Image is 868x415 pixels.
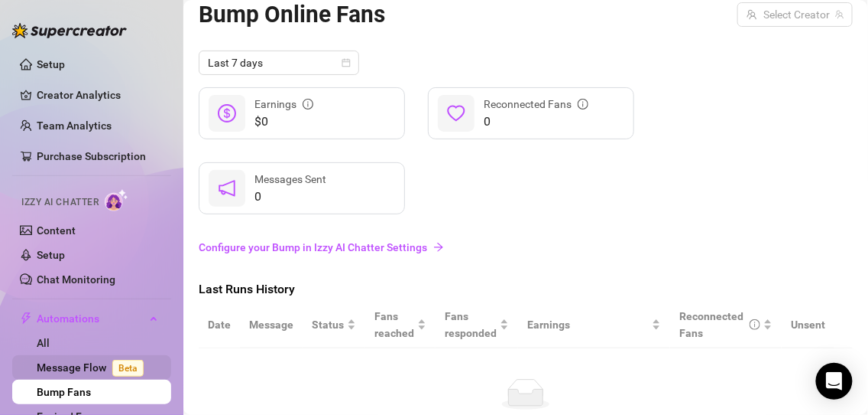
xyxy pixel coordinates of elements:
[37,361,150,374] a: Message FlowBeta
[37,58,65,70] a: Setup
[342,58,351,67] span: calendar
[20,312,32,325] span: thunderbolt
[254,113,313,131] span: $0
[578,99,588,109] span: info-circle
[816,363,853,400] div: Open Intercom Messenger
[199,233,853,262] a: Configure your Bump in Izzy AI Chatter Settingsarrow-right
[199,302,240,348] th: Date
[105,189,128,211] img: AI Chatter
[447,104,465,123] span: heart
[240,302,303,348] th: Message
[835,10,844,19] span: team
[436,302,518,348] th: Fans responded
[254,188,326,206] span: 0
[218,104,236,123] span: dollar
[37,273,115,286] a: Chat Monitoring
[527,316,649,333] span: Earnings
[433,242,444,253] span: arrow-right
[12,23,127,38] img: logo-BBDzfeDw.svg
[37,150,146,162] a: Purchase Subscription
[199,280,455,299] span: Last Runs History
[445,308,497,341] span: Fans responded
[782,302,834,348] th: Unsent
[254,173,326,185] span: Messages Sent
[208,51,350,74] span: Last 7 days
[37,224,76,237] a: Content
[37,306,145,331] span: Automations
[112,360,144,377] span: Beta
[37,83,159,107] a: Creator Analytics
[679,308,760,341] div: Reconnected Fans
[312,316,344,333] span: Status
[484,113,588,131] span: 0
[199,239,853,256] a: Configure your Bump in Izzy AI Chatter Settings
[37,386,91,398] a: Bump Fans
[750,319,760,330] span: info-circle
[303,99,313,109] span: info-circle
[518,302,670,348] th: Earnings
[484,96,588,113] div: Reconnected Fans
[37,119,112,132] a: Team Analytics
[21,195,99,210] span: Izzy AI Chatter
[303,302,365,348] th: Status
[374,308,414,341] span: Fans reached
[365,302,436,348] th: Fans reached
[37,249,65,261] a: Setup
[254,96,313,113] div: Earnings
[37,337,50,349] a: All
[218,179,236,198] span: notification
